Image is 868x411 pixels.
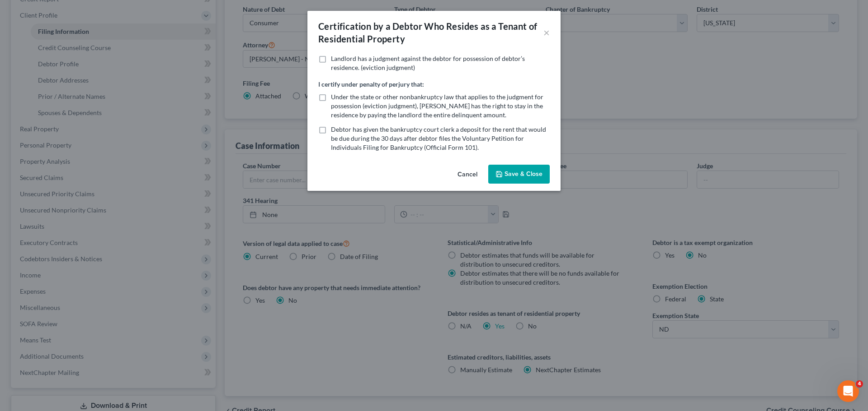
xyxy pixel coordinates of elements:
[837,380,859,402] iframe: Intercom live chat
[318,20,543,45] div: Certification by a Debtor Who Resides as a Tenant of Residential Property
[488,165,550,184] button: Save & Close
[450,166,485,184] button: Cancel
[856,380,863,388] span: 4
[318,79,424,89] label: I certify under penalty of perjury that:
[331,93,543,119] span: Under the state or other nonbankruptcy law that applies to the judgment for possession (eviction ...
[331,125,546,151] span: Debtor has given the bankruptcy court clerk a deposit for the rent that would be due during the 3...
[331,55,525,71] span: Landlord has a judgment against the debtor for possession of debtor’s residence. (eviction judgment)
[543,27,550,38] button: ×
